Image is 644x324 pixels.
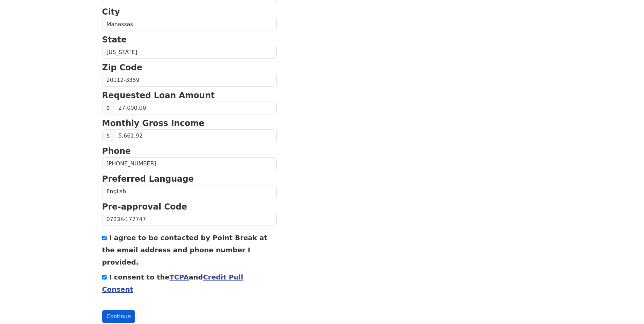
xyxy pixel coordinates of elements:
input: Zip Code [102,74,277,87]
input: Requested Loan Amount [114,102,277,114]
strong: City [102,7,120,17]
p: Monthly Gross Income [102,117,277,129]
strong: Requested Loan Amount [102,91,215,100]
input: Monthly Gross Income [114,129,277,142]
button: Continue [102,310,135,323]
span: $ [102,102,114,114]
label: I consent to the and [102,273,243,293]
input: Pre-approval Code [102,213,277,226]
a: TCPA [169,273,189,281]
strong: Phone [102,146,131,156]
input: City [102,18,277,31]
label: I agree to be contacted by Point Break at the email address and phone number I provided. [102,234,268,266]
span: $ [102,129,114,142]
strong: State [102,35,127,44]
strong: Preferred Language [102,174,194,184]
strong: Pre-approval Code [102,202,187,212]
input: Phone [102,157,277,170]
strong: Zip Code [102,63,143,72]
